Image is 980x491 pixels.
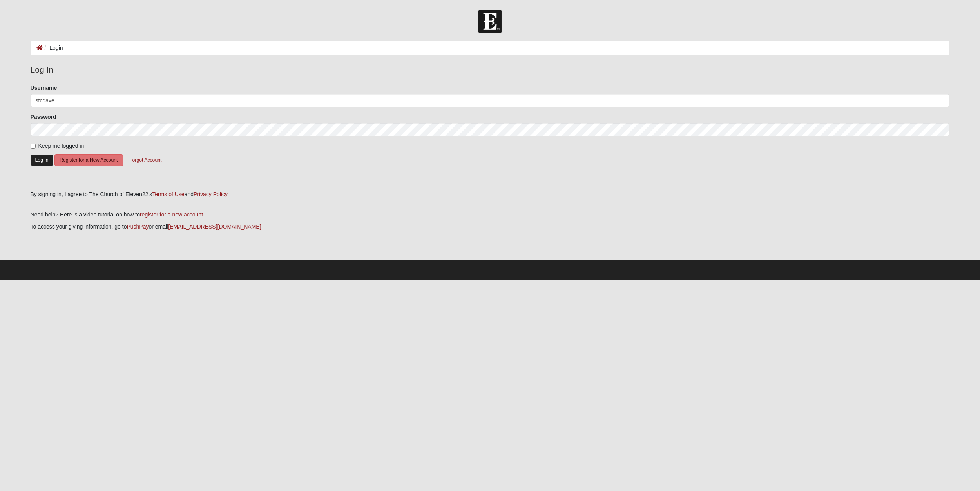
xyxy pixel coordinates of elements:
[31,223,950,231] p: To access your giving information, go to or email
[31,113,56,121] label: Password
[152,191,184,197] a: Terms of Use
[194,191,227,197] a: Privacy Policy
[31,211,950,219] p: Need help? Here is a video tutorial on how to .
[31,64,950,76] legend: Log In
[31,84,57,92] label: Username
[31,155,53,166] button: Log In
[31,190,950,198] div: By signing in, I agree to The Church of Eleven22's and .
[43,44,63,52] li: Login
[38,143,84,149] span: Keep me logged in
[127,224,149,230] a: PushPay
[478,10,502,33] img: Church of Eleven22 Logo
[124,154,167,166] button: Forgot Account
[168,224,261,230] a: [EMAIL_ADDRESS][DOMAIN_NAME]
[31,144,36,149] input: Keep me logged in
[140,211,203,218] a: register for a new account
[54,154,123,166] button: Register for a New Account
